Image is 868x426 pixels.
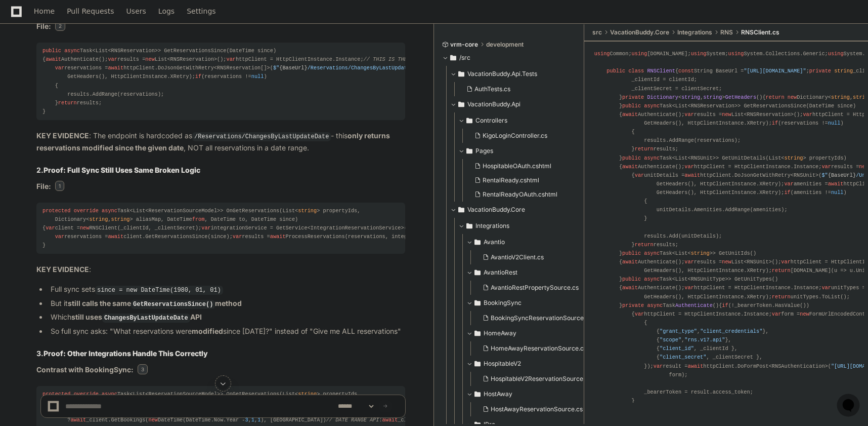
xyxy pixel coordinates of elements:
img: 1736555170064-99ba0984-63c1-480f-8ee9-699278ef63ed [10,75,28,93]
button: Start new chat [172,78,184,90]
span: if [722,302,728,308]
button: RentalReadyOAuth.cshtml [470,187,579,202]
span: var [821,164,831,170]
p: : The endpoint is hardcoded as - this , NOT all reservations in a date range. [36,130,405,153]
span: HomeAwayReservationSource.cs [491,344,587,353]
svg: Directory [474,236,481,248]
button: AuthTests.cs [462,82,579,96]
span: private [622,302,644,308]
button: /src [442,50,577,66]
span: RentalReadyOAuth.cshtml [483,190,557,199]
strong: Proof: Other Integrations Handle This Correctly [44,349,208,358]
span: var [684,285,693,291]
span: var [821,285,831,291]
span: new [722,111,731,118]
span: "grant_type" [660,328,697,334]
span: null [831,189,844,196]
code: GetReservationsSince() [131,300,215,309]
span: Avantio [484,238,505,246]
span: HospitableOAuth.cshtml [483,162,551,170]
span: var [635,172,644,178]
span: using [691,51,707,57]
span: new [722,259,731,265]
button: HomeAway [466,325,601,341]
span: var [46,225,55,231]
span: if [784,189,790,196]
span: using [632,51,647,57]
a: Powered byPylon [71,105,122,113]
span: var [108,56,117,62]
span: async [647,302,663,308]
span: public [622,250,641,256]
iframe: Open customer support [836,393,863,420]
span: Controllers [475,117,507,125]
span: string [834,68,853,74]
span: BookingSyncReservationSource.cs [491,314,592,322]
svg: Directory [458,98,464,110]
span: VacationBuddy.Api [467,100,520,108]
div: Task<List<RNSReservation>> GetReservationsSince(DateTime since) { Authenticate(); results = List<... [42,47,399,116]
button: HospitableOAuth.cshtml [470,159,579,173]
svg: Directory [450,52,456,64]
span: return [772,267,791,274]
span: async [102,208,117,214]
span: return [766,94,785,100]
button: RentalReady.cshtml [470,173,579,187]
span: if [195,73,201,80]
span: return [772,294,791,300]
svg: Directory [466,145,472,157]
strong: Contrast with BookingSync: [36,365,134,374]
span: new [145,56,154,62]
span: {BaseUrl} [828,172,856,178]
span: KigoLoginController.cs [483,132,547,140]
strong: KEY EVIDENCE [36,265,89,274]
span: Task () [622,302,719,308]
span: override [74,208,99,214]
span: VacationBuddy.Api.Tests [467,70,537,78]
span: HomeAway [484,329,516,337]
span: async [644,276,660,282]
span: await [622,259,638,265]
span: public [42,48,61,54]
span: string [784,155,803,161]
span: string [681,94,700,100]
span: RNSClient.cs [741,28,779,36]
span: var [772,311,781,317]
span: var [55,234,64,240]
p: : [36,264,405,276]
button: BookingSync [466,295,601,311]
span: var [635,311,644,317]
div: Start new chat [34,75,166,85]
span: < , > () [622,94,762,100]
span: using [828,51,844,57]
div: Welcome [10,41,184,57]
span: var [684,259,693,265]
span: const [678,68,694,74]
span: private [622,94,644,100]
span: await [46,56,61,62]
span: return [58,100,77,106]
span: Integrations [475,222,509,230]
span: var [684,111,693,118]
span: "scope" [660,337,681,343]
span: return [635,242,654,248]
span: await [622,111,638,118]
svg: Directory [474,297,481,309]
span: VacationBuddy.Core [467,206,525,214]
button: Avantio [466,234,601,250]
span: /src [459,54,470,62]
button: AvantioV2Client.cs [479,250,595,264]
span: var [654,363,663,369]
span: await [270,234,286,240]
span: Logs [158,8,175,14]
span: new [788,94,797,100]
span: var [227,56,236,62]
span: AuthTests.cs [474,85,510,93]
span: VacationBuddy.Core [610,28,669,36]
span: Pull Requests [67,8,114,14]
span: public [622,103,641,109]
span: RentalReady.cshtml [483,176,539,184]
code: /Reservations/ChangesByLastUpdateDate [192,132,331,141]
span: var [233,234,242,240]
